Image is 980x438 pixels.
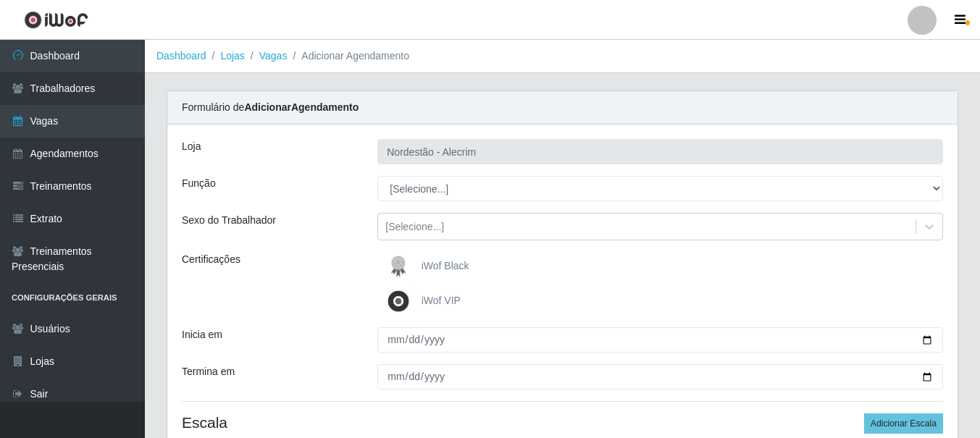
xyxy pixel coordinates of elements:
span: iWof VIP [422,295,461,306]
img: CoreUI Logo [24,11,88,29]
label: Loja [182,139,201,154]
label: Sexo do Trabalhador [182,213,276,228]
label: Certificações [182,252,240,267]
input: 00/00/0000 [377,364,943,389]
a: Lojas [220,50,244,62]
div: [Selecione...] [385,219,444,235]
nav: breadcrumb [145,40,980,73]
span: iWof Black [422,260,469,271]
img: iWof Black [384,252,419,281]
button: Adicionar Escala [864,413,943,434]
h4: Escala [182,413,943,431]
div: Formulário de [167,91,958,125]
a: Dashboard [156,50,206,62]
label: Termina em [182,364,235,379]
label: Função [182,176,216,191]
li: Adicionar Agendamento [287,49,409,64]
img: iWof VIP [384,287,419,316]
strong: Adicionar Agendamento [244,101,359,113]
a: Vagas [259,50,288,62]
input: 00/00/0000 [377,327,943,353]
label: Inicia em [182,327,222,342]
